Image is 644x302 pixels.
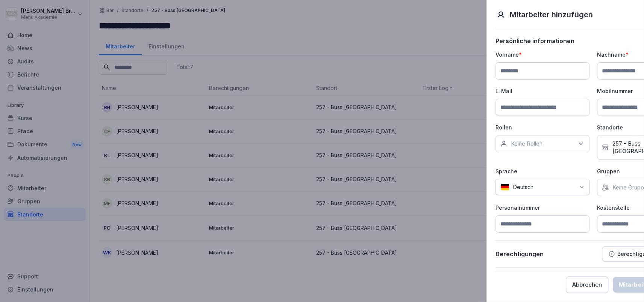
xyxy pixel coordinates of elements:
p: E-Mail [496,87,589,95]
p: Mitarbeiter hinzufügen [510,9,593,20]
p: Vorname [496,51,589,59]
p: Sprache [496,167,589,175]
p: Rollen [496,123,589,131]
img: de.svg [500,183,509,191]
div: Abbrechen [572,281,602,289]
button: Abbrechen [566,276,608,293]
div: Deutsch [496,179,589,195]
p: Berechtigungen [496,250,544,258]
p: Personalnummer [496,204,589,212]
p: Keine Rollen [511,140,542,147]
